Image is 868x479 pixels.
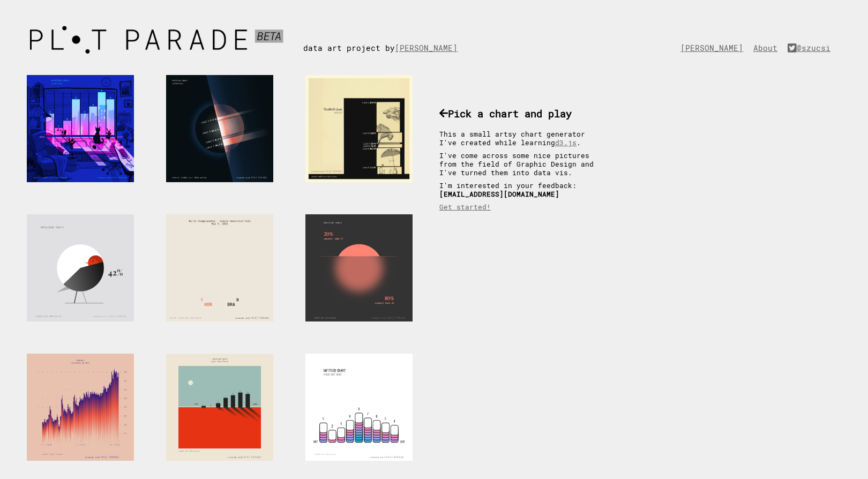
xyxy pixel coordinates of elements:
b: [EMAIL_ADDRESS][DOMAIN_NAME] [439,190,559,198]
a: [PERSON_NAME] [680,43,749,53]
p: This a small artsy chart generator I've created while learning . [439,130,605,147]
a: [PERSON_NAME] [395,43,463,53]
div: data art project by [303,21,474,53]
a: d3.js [555,138,577,147]
h3: Pick a chart and play [439,107,605,120]
p: I've come across some nice pictures from the field of Graphic Design and I've turned them into da... [439,151,605,177]
p: I'm interested in your feedback: [439,181,605,198]
a: Get started! [439,203,491,211]
a: About [753,43,783,53]
a: @szucsi [788,43,836,53]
